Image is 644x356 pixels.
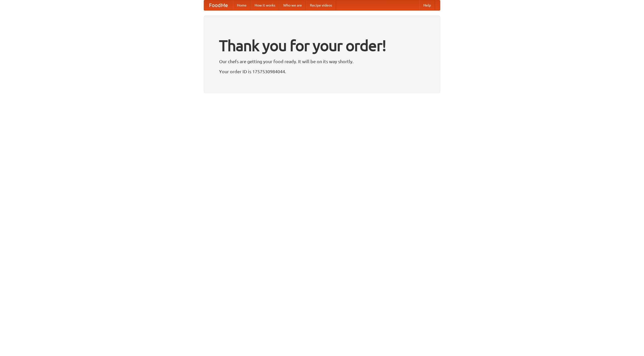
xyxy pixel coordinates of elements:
a: Help [419,0,435,10]
a: Who we are [279,0,306,10]
a: FoodMe [204,0,233,10]
p: Our chefs are getting your food ready. It will be on its way shortly. [219,58,425,65]
h1: Thank you for your order! [219,33,425,58]
a: How it works [251,0,279,10]
a: Recipe videos [306,0,336,10]
a: Home [233,0,251,10]
p: Your order ID is 1757530984044. [219,68,425,75]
